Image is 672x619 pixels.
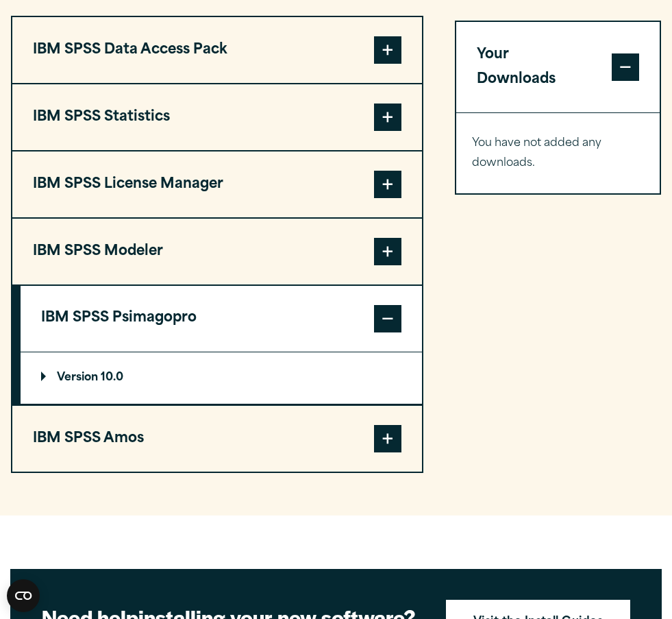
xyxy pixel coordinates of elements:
[41,372,123,383] p: Version 10.0
[21,286,422,352] button: IBM SPSS Psimagopro
[12,17,422,83] button: IBM SPSS Data Access Pack
[456,112,660,193] div: Your Downloads
[12,406,422,472] button: IBM SPSS Amos
[472,134,645,173] p: You have not added any downloads.
[456,22,660,112] button: Your Downloads
[12,84,422,150] button: IBM SPSS Statistics
[21,352,422,405] div: IBM SPSS Psimagopro
[7,579,40,612] button: Open CMP widget
[12,151,422,217] button: IBM SPSS License Manager
[21,352,422,404] summary: Version 10.0
[12,219,422,284] button: IBM SPSS Modeler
